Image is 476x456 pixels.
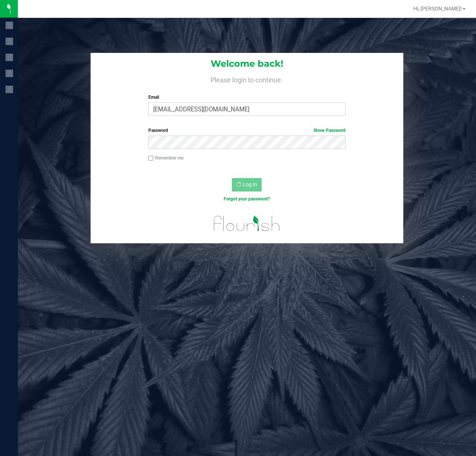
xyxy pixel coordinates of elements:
[313,128,346,133] a: Show Password
[208,210,286,237] img: flourish_logo.svg
[148,94,346,101] label: Email
[224,196,270,202] a: Forgot your password?
[91,59,403,69] h1: Welcome back!
[148,155,183,161] label: Remember me
[91,75,403,83] h4: Please login to continue.
[148,156,154,161] input: Remember me
[148,128,168,133] span: Password
[232,178,262,191] button: Log In
[243,181,257,187] span: Log In
[413,6,462,12] span: Hi, [PERSON_NAME]!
